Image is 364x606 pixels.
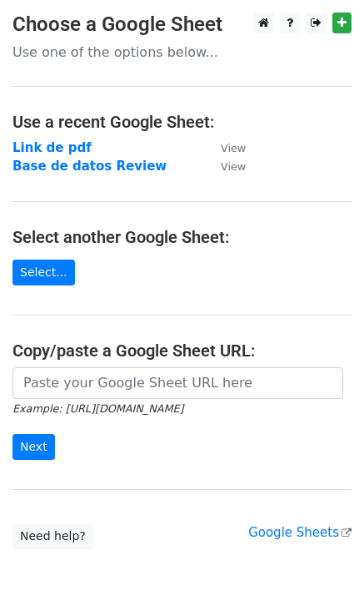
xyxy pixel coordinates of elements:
[12,341,352,361] h4: Copy/paste a Google Sheet URL:
[248,525,352,540] a: Google Sheets
[12,227,352,247] h4: Select another Google Sheet:
[204,140,246,155] a: View
[12,140,92,155] a: Link de pdf
[12,43,352,61] p: Use one of the options below...
[12,367,343,399] input: Paste your Google Sheet URL here
[221,142,246,154] small: View
[204,159,246,174] a: View
[12,523,93,549] a: Need help?
[12,260,75,285] a: Select...
[12,159,167,174] a: Base de datos Review
[221,160,246,173] small: View
[12,434,55,460] input: Next
[12,13,352,37] h3: Choose a Google Sheet
[12,402,183,415] small: Example: [URL][DOMAIN_NAME]
[12,112,352,132] h4: Use a recent Google Sheet:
